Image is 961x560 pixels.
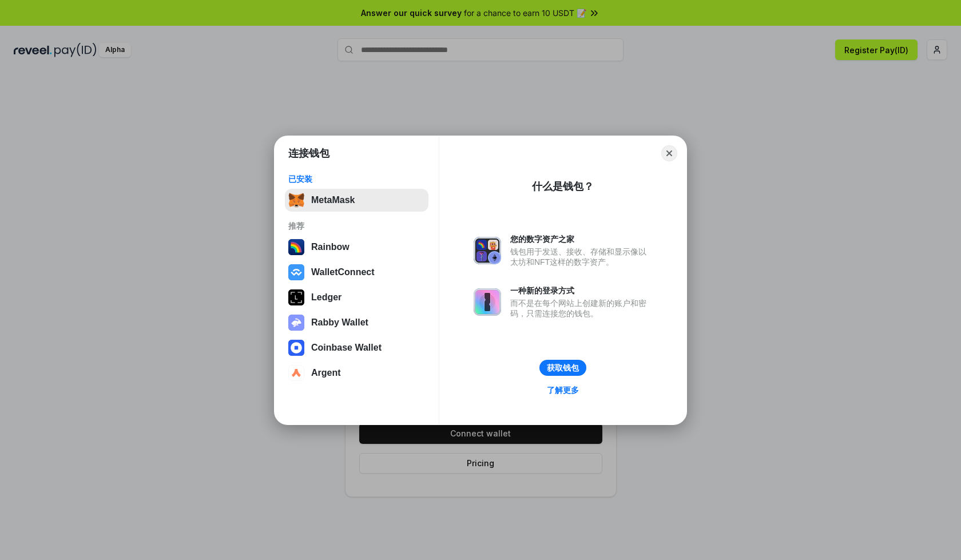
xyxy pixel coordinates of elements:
[311,317,368,328] div: Rabby Wallet
[288,239,304,255] img: svg+xml,%3Csvg%20width%3D%22120%22%20height%3D%22120%22%20viewBox%3D%220%200%20120%20120%22%20fil...
[510,234,652,244] div: 您的数字资产之家
[285,362,428,384] button: Argent
[547,363,579,373] div: 获取钱包
[288,221,425,231] div: 推荐
[510,285,652,296] div: 一种新的登录方式
[285,261,428,284] button: WalletConnect
[285,311,428,334] button: Rabby Wallet
[510,298,652,319] div: 而不是在每个网站上创建新的账户和密码，只需连接您的钱包。
[285,189,428,212] button: MetaMask
[285,336,428,359] button: Coinbase Wallet
[288,174,425,184] div: 已安装
[288,264,304,280] img: svg+xml,%3Csvg%20width%3D%2228%22%20height%3D%2228%22%20viewBox%3D%220%200%2028%2028%22%20fill%3D...
[474,237,501,264] img: svg+xml,%3Csvg%20xmlns%3D%22http%3A%2F%2Fwww.w3.org%2F2000%2Fsvg%22%20fill%3D%22none%22%20viewBox...
[510,247,652,267] div: 钱包用于发送、接收、存储和显示像以太坊和NFT这样的数字资产。
[311,242,350,252] div: Rainbow
[288,365,304,381] img: svg+xml,%3Csvg%20width%3D%2228%22%20height%3D%2228%22%20viewBox%3D%220%200%2028%2028%22%20fill%3D...
[288,146,329,160] h1: 连接钱包
[539,360,586,376] button: 获取钱包
[540,383,586,398] a: 了解更多
[288,289,304,305] img: svg+xml,%3Csvg%20xmlns%3D%22http%3A%2F%2Fwww.w3.org%2F2000%2Fsvg%22%20width%3D%2228%22%20height%3...
[288,315,304,331] img: svg+xml,%3Csvg%20xmlns%3D%22http%3A%2F%2Fwww.w3.org%2F2000%2Fsvg%22%20fill%3D%22none%22%20viewBox...
[311,368,341,378] div: Argent
[661,145,677,161] button: Close
[311,195,355,205] div: MetaMask
[547,385,579,395] div: 了解更多
[285,286,428,309] button: Ledger
[285,236,428,259] button: Rainbow
[311,292,341,303] div: Ledger
[288,192,304,208] img: svg+xml,%3Csvg%20fill%3D%22none%22%20height%3D%2233%22%20viewBox%3D%220%200%2035%2033%22%20width%...
[311,267,375,277] div: WalletConnect
[288,340,304,356] img: svg+xml,%3Csvg%20width%3D%2228%22%20height%3D%2228%22%20viewBox%3D%220%200%2028%2028%22%20fill%3D...
[532,180,594,193] div: 什么是钱包？
[311,343,382,353] div: Coinbase Wallet
[474,288,501,316] img: svg+xml,%3Csvg%20xmlns%3D%22http%3A%2F%2Fwww.w3.org%2F2000%2Fsvg%22%20fill%3D%22none%22%20viewBox...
